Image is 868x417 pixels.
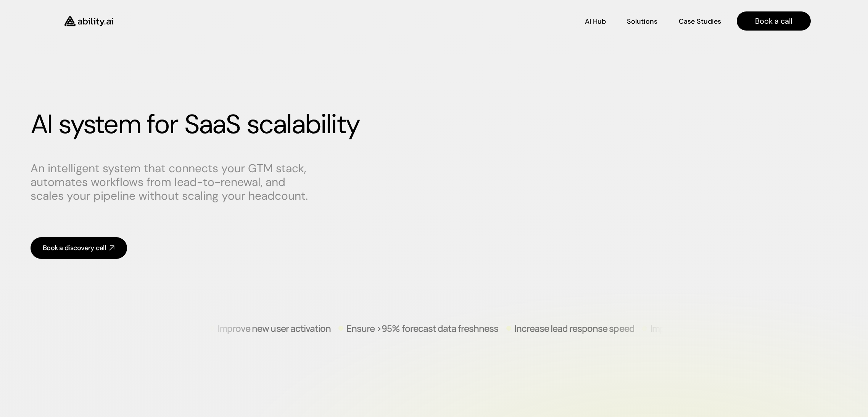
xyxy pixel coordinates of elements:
[43,243,106,253] div: Book a discovery call
[650,323,763,333] p: Improve new user activation
[755,16,792,26] p: Book a call
[737,11,811,31] a: Book a call
[346,323,498,333] p: Ensure >95% forecast data freshness
[627,15,657,28] a: Solutions
[679,17,721,26] p: Case Studies
[124,11,811,31] nav: Main navigation
[49,72,102,79] h3: Ready-to-use in Slack
[31,237,127,259] a: Book a discovery call
[678,15,721,28] a: Case Studies
[514,323,634,333] p: Increase lead response speed
[627,17,657,26] p: Solutions
[31,162,320,203] p: An intelligent system that connects your GTM stack, automates workflows from lead-to-renewal, and...
[217,323,331,333] p: Improve new user activation
[585,17,606,26] p: AI Hub
[31,108,837,141] h1: AI system for SaaS scalability
[585,15,606,28] a: AI Hub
